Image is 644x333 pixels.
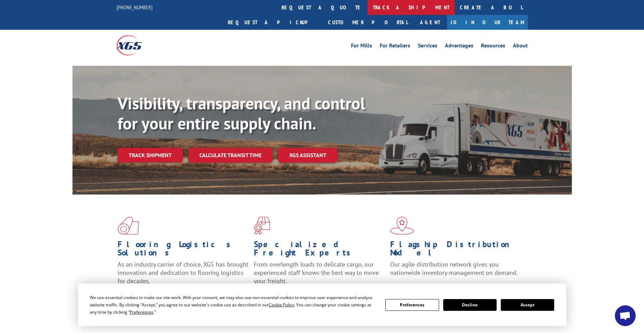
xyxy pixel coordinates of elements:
a: Agent [413,15,447,30]
a: Customer Portal [323,15,413,30]
a: Advantages [445,43,473,51]
img: xgs-icon-flagship-distribution-model-red [390,217,414,235]
p: From overlength loads to delicate cargo, our experienced staff knows the best way to move your fr... [254,260,385,291]
b: Visibility, transparency, and control for your entire supply chain. [118,92,365,134]
a: Resources [481,43,505,51]
a: About [513,43,528,51]
a: Track shipment [118,148,183,162]
button: Preferences [385,299,439,311]
h1: Flagship Distribution Model [390,240,521,260]
div: Open chat [615,305,636,326]
button: Decline [443,299,497,311]
button: Accept [501,299,554,311]
a: Learn More > [390,283,476,291]
a: XGS ASSISTANT [278,148,337,163]
span: Preferences [130,309,153,315]
div: We use essential cookies to make our site work. With your consent, we may also use non-essential ... [90,294,377,316]
a: For Retailers [380,43,410,51]
a: Services [418,43,437,51]
a: For Mills [351,43,372,51]
div: Cookie Consent Prompt [78,283,566,326]
a: Join Our Team [447,15,528,30]
h1: Specialized Freight Experts [254,240,385,260]
span: As an industry carrier of choice, XGS has brought innovation and dedication to flooring logistics... [118,260,248,285]
span: Cookie Policy [269,302,294,308]
img: xgs-icon-total-supply-chain-intelligence-red [118,217,139,235]
a: [PHONE_NUMBER] [117,4,153,11]
a: Calculate transit time [188,148,273,163]
img: xgs-icon-focused-on-flooring-red [254,217,270,235]
span: Our agile distribution network gives you nationwide inventory management on demand. [390,260,518,277]
a: Request a pickup [223,15,323,30]
h1: Flooring Logistics Solutions [118,240,249,260]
